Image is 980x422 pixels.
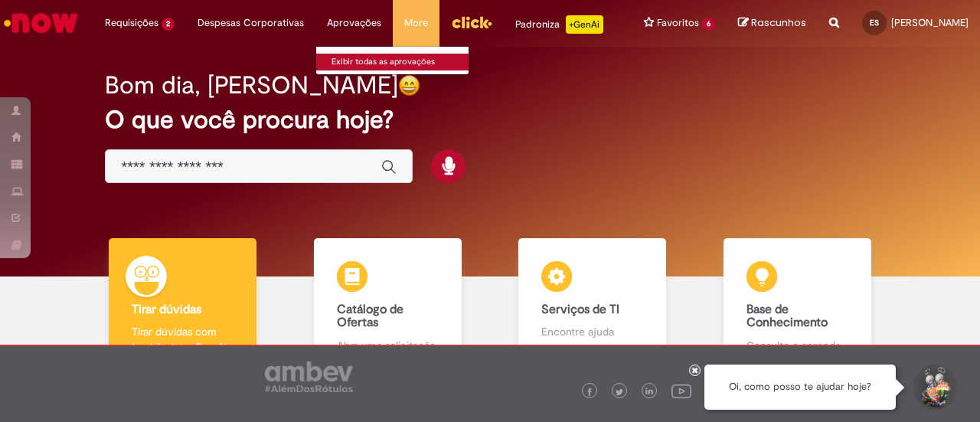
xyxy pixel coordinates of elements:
[105,72,398,99] h2: Bom dia, [PERSON_NAME]
[870,18,879,28] span: ES
[286,238,491,371] a: Catálogo de Ofertas Abra uma solicitação
[671,381,691,401] img: logo_footer_youtube.png
[645,388,653,397] img: logo_footer_linkedin.png
[337,302,403,331] b: Catálogo de Ofertas
[541,324,643,339] p: Encontre ajuda
[105,15,158,31] span: Requisições
[162,18,175,31] span: 2
[337,338,439,353] p: Abra uma solicitação
[738,16,806,31] a: Rascunhos
[315,46,469,75] ul: Aprovações
[132,302,201,317] b: Tirar dúvidas
[541,302,619,317] b: Serviços de TI
[451,11,492,34] img: click_logo_yellow_360x200.png
[566,15,603,34] p: +GenAi
[316,54,485,70] a: Exibir todas as aprovações
[132,324,234,355] p: Tirar dúvidas com Lupi Assist e Gen Ai
[657,15,699,31] span: Favoritos
[265,361,353,392] img: logo_footer_ambev_rotulo_gray.png
[746,338,848,353] p: Consulte e aprenda
[695,238,900,371] a: Base de Conhecimento Consulte e aprenda
[327,15,381,31] span: Aprovações
[911,365,957,411] button: Iniciar Conversa de Suporte
[80,238,286,371] a: Tirar dúvidas Tirar dúvidas com Lupi Assist e Gen Ai
[105,106,874,133] h2: O que você procura hoje?
[746,302,828,331] b: Base de Conhecimento
[490,238,695,371] a: Serviços de TI Encontre ajuda
[616,388,623,396] img: logo_footer_twitter.png
[704,365,896,410] div: Oi, como posso te ajudar hoje?
[404,15,428,31] span: More
[515,15,603,34] div: Padroniza
[198,15,304,31] span: Despesas Corporativas
[702,18,715,31] span: 6
[751,15,806,30] span: Rascunhos
[398,74,420,97] img: happy-face.png
[586,388,593,396] img: logo_footer_facebook.png
[891,16,969,29] span: [PERSON_NAME]
[2,8,80,38] img: ServiceNow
